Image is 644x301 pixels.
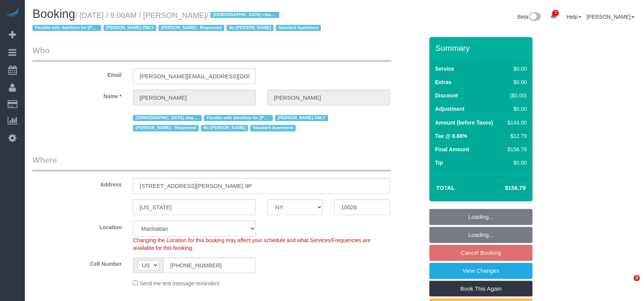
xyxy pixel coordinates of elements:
[429,263,532,279] a: View Changes
[275,115,328,121] span: [PERSON_NAME] ONLY
[133,68,256,84] input: Email
[618,275,636,293] iframe: Intercom live chat
[435,105,464,113] label: Adjustment
[435,159,443,167] label: Tip
[104,25,156,31] span: [PERSON_NAME] ONLY
[482,185,526,191] h4: $156.79
[528,12,541,22] img: New interface
[634,275,640,281] span: 3
[27,90,127,100] label: Name *
[27,221,127,231] label: Location
[5,8,20,18] img: Automaid Logo
[133,115,202,121] span: [DEMOGRAPHIC_DATA] cleaner only
[267,90,390,105] input: Last Name
[32,154,391,172] legend: Where
[32,25,101,31] span: Flexible with date/time for [PERSON_NAME]
[505,92,527,99] div: ($0.00)
[139,280,219,286] span: Send me text message reminders
[435,119,493,126] label: Amount (before Taxes)
[505,105,527,113] div: $0.00
[505,159,527,167] div: $0.00
[435,65,454,73] label: Service
[435,132,467,140] label: Tax @ 8.88%
[27,68,127,79] label: Email
[587,14,634,20] a: [PERSON_NAME]
[546,8,561,24] a: 7
[133,90,256,105] input: First Name
[276,25,321,31] span: Standard Apartment
[32,45,391,62] legend: Who
[436,184,455,191] strong: Total
[27,257,127,268] label: Cell Number
[32,11,323,32] small: / [DATE] / 9:00AM / [PERSON_NAME]
[505,78,527,86] div: $0.00
[227,25,273,31] span: No [PERSON_NAME]
[518,14,541,20] a: Beta
[334,199,390,215] input: Zip Code
[505,65,527,73] div: $0.00
[505,146,527,153] div: $156.79
[27,178,127,188] label: Address
[435,146,469,153] label: Final Amount
[566,14,581,20] a: Help
[133,125,198,131] span: [PERSON_NAME] - Requested
[505,132,527,140] div: $12.79
[429,281,532,297] a: Book This Again
[435,92,458,99] label: Discount
[159,25,224,31] span: [PERSON_NAME] - Requested
[552,10,559,16] span: 7
[435,78,451,86] label: Extras
[505,119,527,126] div: $144.00
[204,115,273,121] span: Flexible with date/time for [PERSON_NAME]
[32,7,75,21] span: Booking
[201,125,248,131] span: No [PERSON_NAME]
[250,125,296,131] span: Standard Apartment
[133,199,256,215] input: City
[133,237,371,251] span: Changing the Location for this booking may affect your schedule and what Services/Frequencies are...
[163,257,256,273] input: Cell Number
[210,12,279,18] span: [DEMOGRAPHIC_DATA] cleaner only
[435,44,529,52] h3: Summary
